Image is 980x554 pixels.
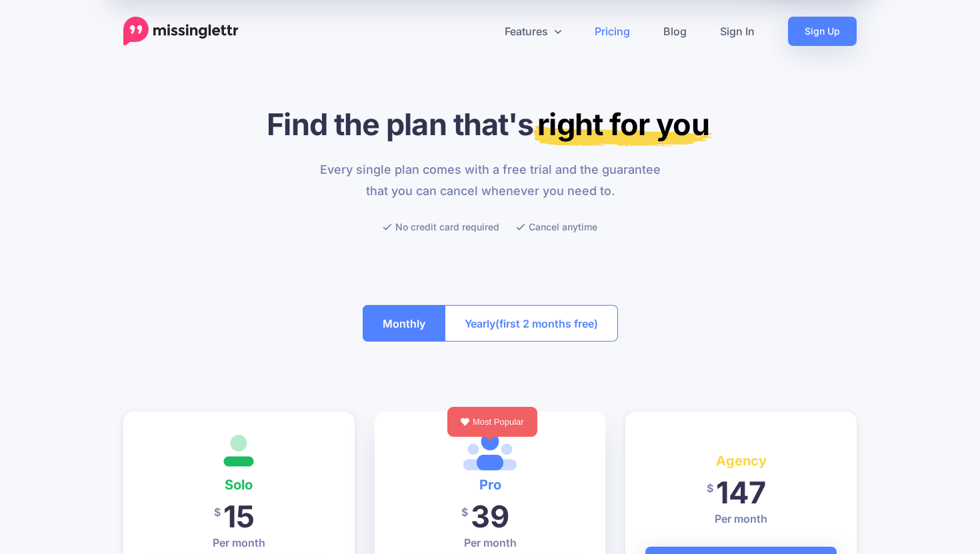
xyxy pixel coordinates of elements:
h4: Pro [395,474,586,495]
h4: Solo [143,474,335,495]
h1: Find the plan that's [123,106,857,142]
span: 15 [223,498,255,535]
a: Home [123,17,239,46]
h4: Agency [645,450,837,471]
p: Every single plan comes with a free trial and the guarantee that you can cancel whenever you need... [312,159,669,202]
span: $ [214,497,221,527]
span: (first 2 months free) [495,313,598,334]
span: 39 [471,498,509,535]
span: $ [461,497,468,527]
a: Sign Up [788,17,857,46]
p: Per month [143,535,335,551]
li: No credit card required [383,218,499,235]
li: Cancel anytime [516,218,597,235]
p: Per month [395,535,586,551]
a: Sign In [703,17,771,46]
div: Most Popular [447,407,537,437]
p: Per month [645,511,837,527]
a: Features [488,17,578,46]
button: Monthly [363,305,445,342]
a: Blog [647,17,703,46]
span: $ [707,473,713,503]
mark: right for you [533,106,713,146]
a: Pricing [578,17,647,46]
span: 147 [716,474,766,511]
button: Yearly(first 2 months free) [445,305,618,342]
